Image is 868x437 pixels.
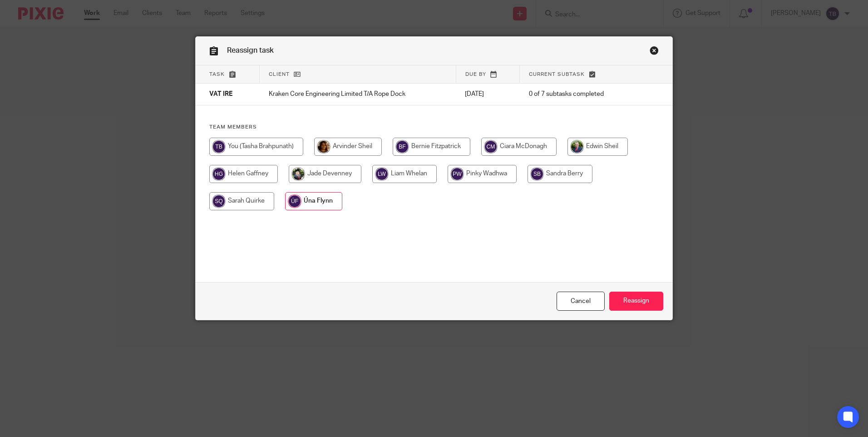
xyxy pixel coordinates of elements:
[609,292,663,311] input: Reassign
[209,72,225,77] span: Task
[557,292,605,311] a: Close this dialog window
[465,72,486,77] span: Due by
[465,89,511,99] p: [DATE]
[269,89,447,99] p: Kraken Core Engineering Limited T/A Rope Dock
[650,46,659,58] a: Close this dialog window
[227,47,274,54] span: Reassign task
[209,124,659,131] h4: Team members
[209,91,232,98] span: VAT IRE
[529,72,585,77] span: Current subtask
[520,84,638,105] td: 0 of 7 subtasks completed
[269,72,290,77] span: Client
